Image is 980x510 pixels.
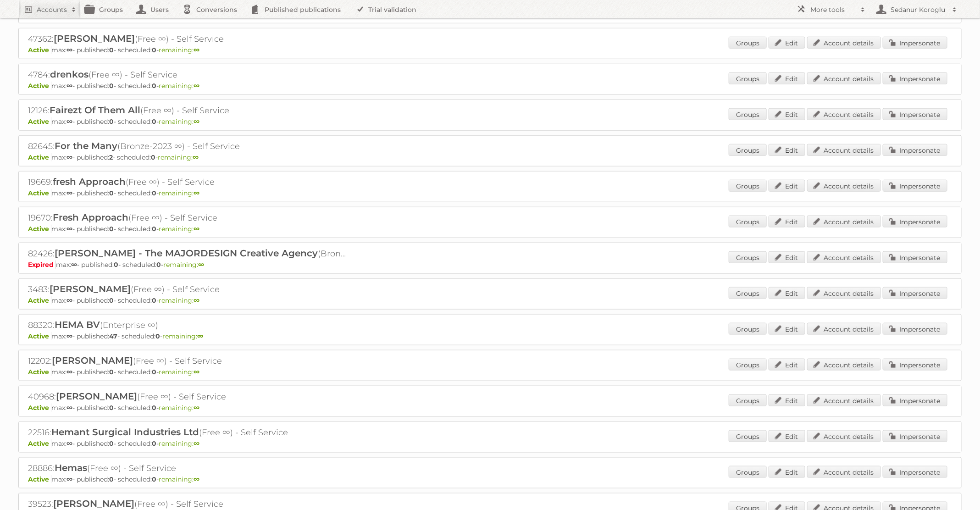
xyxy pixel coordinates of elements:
[883,466,947,478] a: Impersonate
[729,144,767,156] a: Groups
[28,105,349,116] h2: 12126: (Free ∞) - Self Service
[159,117,199,126] span: remaining:
[28,283,349,295] h2: 3483: (Free ∞) - Self Service
[194,189,199,197] strong: ∞
[729,37,767,49] a: Groups
[729,180,767,192] a: Groups
[28,33,349,45] h2: 47362: (Free ∞) - Self Service
[883,359,947,371] a: Impersonate
[109,117,114,126] strong: 0
[56,391,137,402] span: [PERSON_NAME]
[71,261,77,269] strong: ∞
[807,251,881,263] a: Account details
[28,248,349,260] h2: 82426: (Bronze ∞) - TRIAL - Self Service
[807,108,881,120] a: Account details
[66,296,72,305] strong: ∞
[769,144,805,156] a: Edit
[152,225,156,233] strong: 0
[28,498,349,510] h2: 39523: (Free ∞) - Self Service
[159,475,199,483] span: remaining:
[28,404,952,412] p: max: - published: - scheduled: -
[28,46,952,54] p: max: - published: - scheduled: -
[883,251,947,263] a: Impersonate
[194,296,199,305] strong: ∞
[729,323,767,335] a: Groups
[66,368,72,376] strong: ∞
[729,394,767,406] a: Groups
[28,391,349,403] h2: 40968: (Free ∞) - Self Service
[159,296,199,305] span: remaining:
[729,216,767,227] a: Groups
[769,180,805,192] a: Edit
[883,287,947,299] a: Impersonate
[53,176,126,187] span: fresh Approach
[109,404,114,412] strong: 0
[883,323,947,335] a: Impersonate
[28,296,51,305] span: Active
[769,323,805,335] a: Edit
[51,427,199,438] span: Hemant Surgical Industries Ltd
[159,368,199,376] span: remaining:
[769,216,805,227] a: Edit
[807,216,881,227] a: Account details
[159,46,199,54] span: remaining:
[883,37,947,49] a: Impersonate
[109,439,114,448] strong: 0
[28,332,51,340] span: Active
[53,498,134,509] span: [PERSON_NAME]
[28,189,952,197] p: max: - published: - scheduled: -
[198,261,204,269] strong: ∞
[28,117,51,126] span: Active
[28,46,51,54] span: Active
[28,368,952,376] p: max: - published: - scheduled: -
[53,212,128,223] span: Fresh Approach
[769,430,805,442] a: Edit
[769,72,805,84] a: Edit
[55,319,100,330] span: HEMA BV
[28,439,51,448] span: Active
[66,439,72,448] strong: ∞
[109,475,114,483] strong: 0
[769,251,805,263] a: Edit
[28,189,51,197] span: Active
[66,332,72,340] strong: ∞
[66,46,72,54] strong: ∞
[159,404,199,412] span: remaining:
[883,394,947,406] a: Impersonate
[194,117,199,126] strong: ∞
[109,189,114,197] strong: 0
[28,117,952,126] p: max: - published: - scheduled: -
[28,225,952,233] p: max: - published: - scheduled: -
[729,430,767,442] a: Groups
[54,33,135,44] span: [PERSON_NAME]
[109,82,114,90] strong: 0
[28,225,51,233] span: Active
[194,368,199,376] strong: ∞
[729,72,767,84] a: Groups
[162,332,203,340] span: remaining:
[66,475,72,483] strong: ∞
[888,5,948,14] h2: Sedanur Koroglu
[807,144,881,156] a: Account details
[66,117,72,126] strong: ∞
[158,153,199,161] span: remaining:
[807,287,881,299] a: Account details
[28,475,952,483] p: max: - published: - scheduled: -
[114,261,118,269] strong: 0
[729,466,767,478] a: Groups
[159,82,199,90] span: remaining:
[152,117,156,126] strong: 0
[769,287,805,299] a: Edit
[152,475,156,483] strong: 0
[109,296,114,305] strong: 0
[28,69,349,81] h2: 4784: (Free ∞) - Self Service
[28,261,56,269] span: Expired
[729,251,767,263] a: Groups
[55,248,318,259] span: [PERSON_NAME] - The MAJORDESIGN Creative Agency
[37,5,67,14] h2: Accounts
[769,37,805,49] a: Edit
[769,108,805,120] a: Edit
[194,439,199,448] strong: ∞
[152,439,156,448] strong: 0
[194,404,199,412] strong: ∞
